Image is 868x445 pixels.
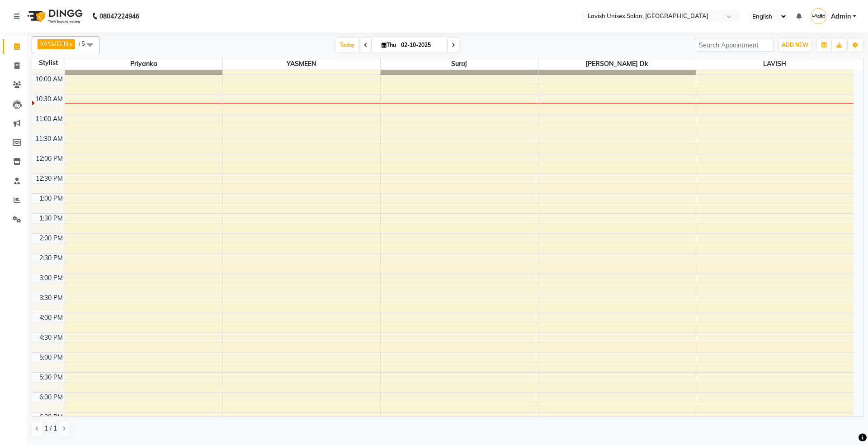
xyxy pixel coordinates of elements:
div: 4:30 PM [38,333,65,342]
span: suraj [381,58,538,70]
div: 12:30 PM [34,174,65,183]
b: 08047224946 [99,4,139,29]
span: Admin [831,12,851,21]
span: YASMEEN [40,40,68,47]
input: Search Appointment [695,38,774,52]
input: 2025-10-02 [398,38,443,52]
div: 4:00 PM [38,313,65,323]
img: Admin [811,8,826,24]
div: 1:30 PM [38,214,65,223]
span: YASMEEN [223,58,380,70]
div: 6:30 PM [38,412,65,422]
span: ADD NEW [782,42,808,48]
div: 3:30 PM [38,293,65,303]
div: Stylist [32,58,65,68]
span: Thu [379,42,398,48]
button: ADD NEW [779,39,811,52]
span: 1 / 1 [44,424,57,433]
span: +5 [78,40,92,47]
div: 11:30 AM [33,134,65,144]
span: LAVISH [696,58,854,70]
div: 2:30 PM [38,253,65,263]
div: 2:00 PM [38,234,65,243]
a: x [68,40,72,47]
span: priyanka [65,58,222,70]
div: 3:00 PM [38,273,65,283]
img: logo [23,4,85,29]
div: 10:30 AM [33,94,65,104]
div: 6:00 PM [38,393,65,402]
div: 5:00 PM [38,353,65,362]
span: Today [336,38,359,52]
div: 10:00 AM [33,75,65,84]
div: 11:00 AM [33,114,65,124]
div: 5:30 PM [38,373,65,382]
div: 1:00 PM [38,194,65,203]
span: [PERSON_NAME] Dk [538,58,696,70]
div: 12:00 PM [34,154,65,164]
